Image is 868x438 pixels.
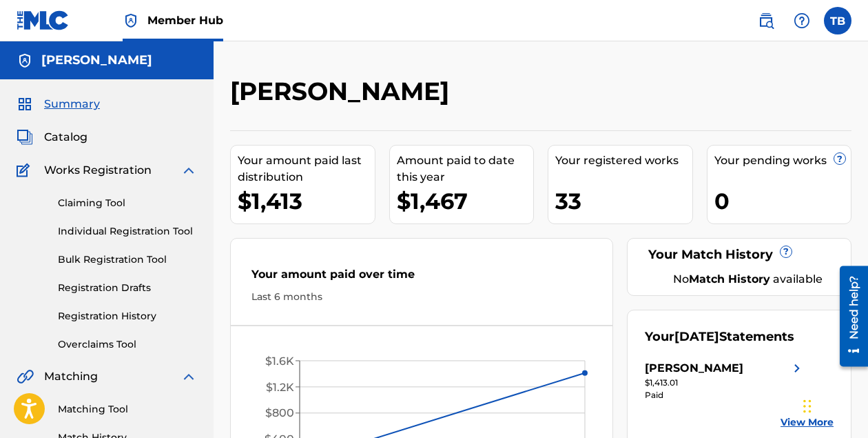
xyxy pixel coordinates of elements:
[803,386,812,427] div: Drag
[645,246,834,264] div: Your Match History
[41,52,152,68] h5: Tenesha Jackson
[266,381,294,394] tspan: $1.2K
[781,246,792,257] span: ?
[824,7,851,34] div: User Menu
[714,152,851,169] div: Your pending works
[834,153,845,164] span: ?
[123,12,139,29] img: Top Rightsholder
[265,355,294,368] tspan: $1.6K
[147,12,223,28] span: Member Hub
[251,266,592,290] div: Your amount paid over time
[44,162,152,179] span: Works Registration
[17,162,34,179] img: Works Registration
[555,186,692,217] div: 33
[44,368,98,385] span: Matching
[17,10,70,30] img: MLC Logo
[58,402,197,417] a: Matching Tool
[17,129,87,146] a: CatalogCatalog
[58,224,197,239] a: Individual Registration Tool
[397,152,534,186] div: Amount paid to date this year
[645,328,794,346] div: Your Statements
[758,12,774,29] img: search
[714,186,851,217] div: 0
[788,7,816,34] div: Help
[44,129,87,146] span: Catalog
[238,152,375,186] div: Your amount paid last distribution
[645,360,743,377] div: [PERSON_NAME]
[794,12,810,29] img: help
[17,129,33,146] img: Catalog
[555,152,692,169] div: Your registered works
[17,96,100,112] a: SummarySummary
[58,281,197,295] a: Registration Drafts
[752,7,780,34] a: Public Search
[789,360,805,377] img: right chevron icon
[251,290,592,304] div: Last 6 months
[17,368,34,385] img: Matching
[238,186,375,217] div: $1,413
[645,360,805,401] a: [PERSON_NAME]right chevron icon$1,413.01Paid
[674,329,719,344] span: [DATE]
[265,406,294,419] tspan: $800
[781,415,834,430] a: View More
[58,196,197,210] a: Claiming Tool
[180,162,197,179] img: expand
[662,271,834,288] div: No available
[829,261,868,372] iframe: Resource Center
[180,368,197,385] img: expand
[58,252,197,267] a: Bulk Registration Tool
[17,96,33,112] img: Summary
[799,372,868,438] iframe: Chat Widget
[645,389,805,401] div: Paid
[44,96,100,112] span: Summary
[230,76,456,107] h2: [PERSON_NAME]
[58,337,197,352] a: Overclaims Tool
[397,186,534,217] div: $1,467
[17,52,33,69] img: Accounts
[645,377,805,389] div: $1,413.01
[58,309,197,323] a: Registration History
[689,272,770,286] strong: Match History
